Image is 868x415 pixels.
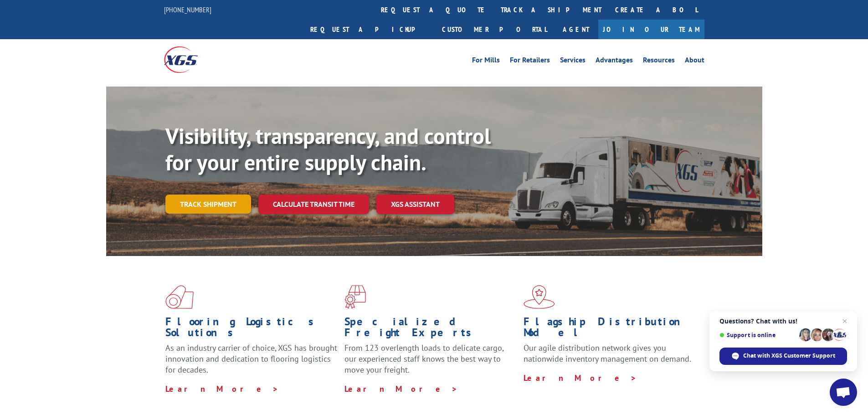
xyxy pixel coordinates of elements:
a: [PHONE_NUMBER] [164,5,211,14]
a: Learn More > [344,384,458,394]
span: Questions? Chat with us! [719,318,847,325]
div: Open chat [830,379,857,406]
a: Track shipment [165,195,251,214]
a: Advantages [596,56,633,67]
h1: Specialized Freight Experts [344,316,517,343]
a: For Retailers [510,56,550,67]
a: Learn More > [524,373,637,383]
b: Visibility, transparency, and control for your entire supply chain. [165,122,491,176]
span: Support is online [719,332,796,338]
img: xgs-icon-flagship-distribution-model-red [524,285,555,309]
a: XGS ASSISTANT [376,195,454,214]
div: Chat with XGS Customer Support [719,348,847,365]
span: Our agile distribution network gives you nationwide inventory management on demand. [524,343,691,364]
a: Agent [554,20,598,39]
a: Join Our Team [598,20,704,39]
a: Calculate transit time [258,195,369,214]
a: Customer Portal [435,20,554,39]
a: Resources [643,56,675,67]
a: Services [560,56,586,67]
span: Chat with XGS Customer Support [743,352,835,360]
a: Request a pickup [303,20,435,39]
a: For Mills [472,56,500,67]
img: xgs-icon-total-supply-chain-intelligence-red [165,285,194,309]
span: Close chat [839,316,850,327]
a: Learn More > [165,384,279,394]
a: About [685,56,704,67]
h1: Flagship Distribution Model [524,316,696,343]
img: xgs-icon-focused-on-flooring-red [344,285,366,309]
span: As an industry carrier of choice, XGS has brought innovation and dedication to flooring logistics... [165,343,337,375]
h1: Flooring Logistics Solutions [165,316,338,343]
p: From 123 overlength loads to delicate cargo, our experienced staff knows the best way to move you... [344,343,517,383]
